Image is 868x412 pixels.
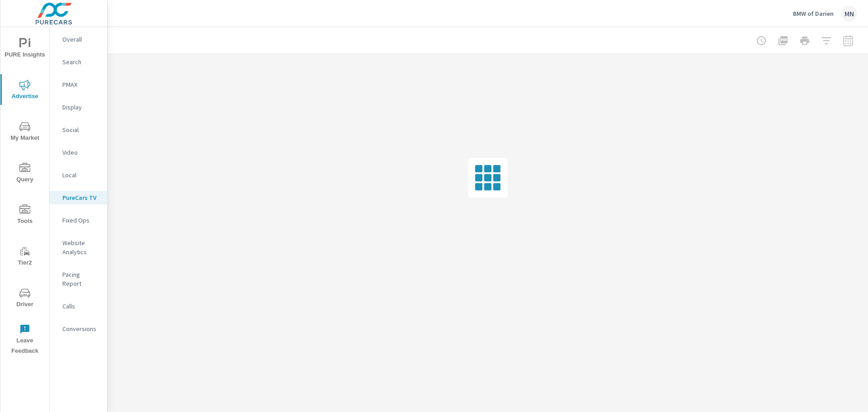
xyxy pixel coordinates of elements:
span: Query [3,163,47,185]
div: Social [50,123,107,137]
span: Tier2 [3,246,47,268]
span: Tools [3,204,47,227]
span: Advertise [3,80,47,102]
div: Fixed Ops [50,213,107,227]
p: Video [62,148,100,157]
div: nav menu [0,27,49,360]
p: PureCars TV [62,193,100,202]
div: Overall [50,33,107,46]
div: Pacing Report [50,268,107,290]
p: Local [62,170,100,180]
div: Search [50,55,107,69]
span: Leave Feedback [3,324,47,356]
p: Website Analytics [62,238,100,256]
p: Fixed Ops [62,216,100,225]
p: Display [62,103,100,112]
div: PureCars TV [50,191,107,204]
p: Social [62,125,100,134]
p: BMW of Darien [793,9,834,18]
p: Overall [62,35,100,44]
span: PURE Insights [3,38,47,60]
div: Local [50,168,107,182]
div: Website Analytics [50,236,107,259]
span: My Market [3,121,47,143]
p: Pacing Report [62,270,100,288]
div: Conversions [50,322,107,336]
div: PMAX [50,78,107,91]
p: Search [62,57,100,66]
p: Calls [62,302,100,311]
span: Driver [3,288,47,310]
div: Video [50,146,107,159]
p: PMAX [62,80,100,89]
div: Calls [50,299,107,313]
p: Conversions [62,324,100,333]
div: MN [841,5,857,22]
div: Display [50,100,107,114]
